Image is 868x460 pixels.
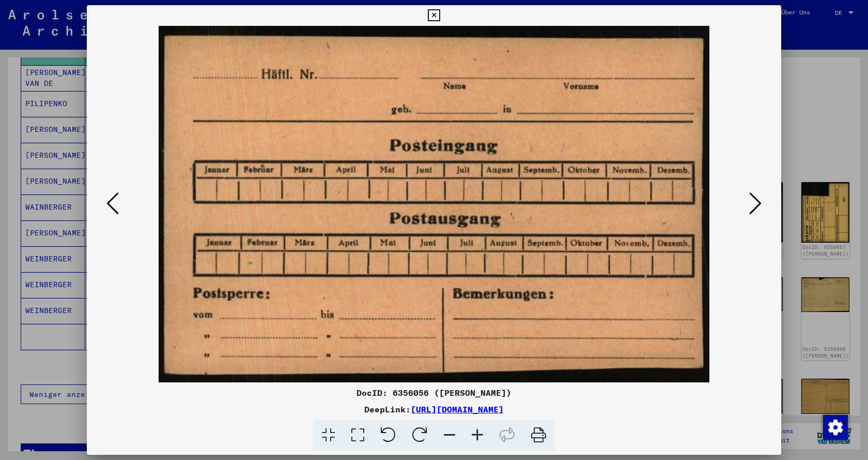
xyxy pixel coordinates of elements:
[823,414,847,439] div: Zustimmung ändern
[411,404,504,414] a: [URL][DOMAIN_NAME]
[823,415,848,440] img: Zustimmung ändern
[122,26,746,382] img: 002.jpg
[87,403,781,416] div: DeepLink:
[87,387,781,399] div: DocID: 6356056 ([PERSON_NAME])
